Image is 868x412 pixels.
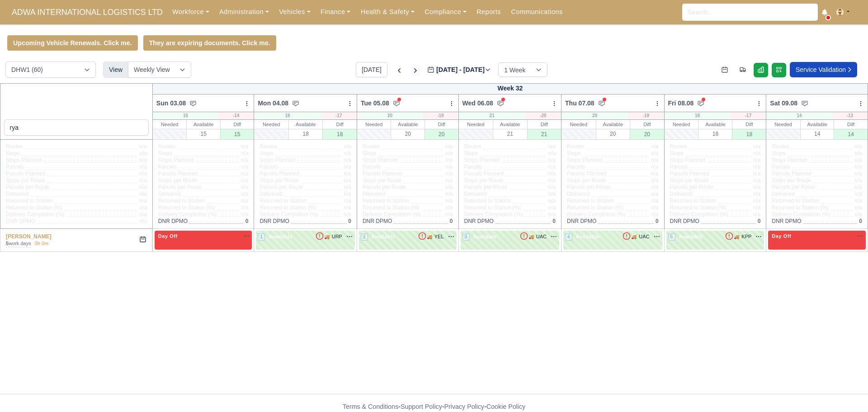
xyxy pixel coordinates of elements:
[565,99,594,108] span: Thu 07.08
[139,170,147,177] span: n/a
[459,120,493,129] div: Needed
[158,177,198,184] span: Stops per Route
[363,143,380,150] span: Routes
[259,177,299,184] span: Stops per Route
[548,143,556,150] span: n/a
[854,170,862,177] span: n/a
[548,204,556,211] span: n/a
[241,177,249,184] span: n/a
[6,233,52,240] a: [PERSON_NAME]
[753,170,761,177] span: n/a
[6,241,9,246] strong: 5
[259,164,278,170] span: Parcels
[732,129,766,139] div: 18
[464,184,508,191] span: Parcels per Route
[567,198,613,204] span: Returned to Station
[772,204,828,211] span: Returned to Station (%)
[425,129,458,139] div: 20
[670,150,684,157] span: Stops
[344,184,351,190] span: n/a
[670,157,705,164] span: Stops Planned
[630,129,664,139] div: 20
[665,120,698,129] div: Needed
[567,218,596,225] span: DNR DPMO
[651,204,659,211] span: n/a
[464,143,481,150] span: Routes
[596,129,630,138] div: 20
[651,198,659,204] span: n/a
[363,157,398,164] span: Stops Planned
[425,120,458,129] div: Diff
[753,177,761,184] span: n/a
[241,157,249,163] span: n/a
[445,170,453,177] span: n/a
[176,402,692,412] div: - - -
[548,211,556,218] span: n/a
[753,184,761,190] span: n/a
[630,120,664,129] div: Diff
[221,129,254,139] div: 15
[548,184,556,190] span: n/a
[682,4,818,21] input: Search...
[259,198,306,204] span: Returned to Station
[464,191,487,198] span: Delivered
[7,35,138,51] a: Upcoming Vehicle Renewals. Click me.
[445,157,453,163] span: n/a
[344,177,351,184] span: n/a
[241,150,249,156] span: n/a
[6,240,31,247] div: work days
[344,170,351,177] span: n/a
[143,35,276,51] a: They are expiring documents. Click me.
[316,3,356,21] a: Finance
[698,120,732,129] div: Available
[434,233,444,241] span: YEL
[628,112,664,119] div: -19
[854,177,862,184] span: n/a
[854,157,862,163] span: n/a
[158,211,217,218] span: Delivery Completion (%)
[493,120,527,129] div: Available
[241,198,249,204] span: n/a
[6,218,35,225] span: DNR DPMO
[445,150,453,156] span: n/a
[241,204,249,211] span: n/a
[506,3,568,21] a: Communications
[445,204,453,211] span: n/a
[772,218,801,225] span: DNR DPMO
[464,177,504,184] span: Stops per Route
[567,150,581,157] span: Stops
[567,177,606,184] span: Stops per Route
[6,170,45,177] span: Parcels Planned
[493,129,527,138] div: 21
[139,150,147,156] span: n/a
[321,112,357,119] div: -17
[445,198,453,204] span: n/a
[6,157,41,164] span: Stops Planned
[344,211,351,218] span: n/a
[323,129,357,139] div: 18
[834,120,868,129] div: Diff
[698,129,732,138] div: 18
[486,403,525,410] a: Cookie Policy
[670,177,709,184] span: Stops per Route
[670,198,717,204] span: Returned to Station
[254,120,288,129] div: Needed
[218,112,254,119] div: -14
[561,120,596,129] div: Needed
[670,184,713,191] span: Parcels per Route
[651,191,659,197] span: n/a
[344,164,351,170] span: n/a
[772,211,830,218] span: Delivery Completion (%)
[6,143,23,150] span: Routes
[801,120,834,129] div: Available
[241,211,249,218] span: n/a
[772,177,811,184] span: Stops per Route
[7,3,167,21] span: ADWA INTERNATIONAL LOGISTICS LTD
[670,191,693,198] span: Delivered
[677,233,704,240] span: Available
[259,211,318,218] span: Delivery Completion (%)
[6,198,52,204] span: Returned to Station
[158,198,205,204] span: Returned to Station
[464,170,504,177] span: Parcels Planned
[139,164,147,170] span: n/a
